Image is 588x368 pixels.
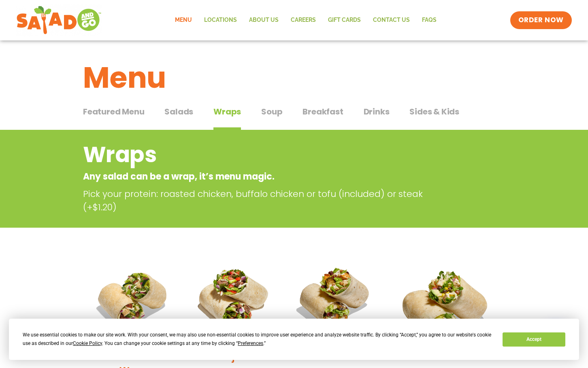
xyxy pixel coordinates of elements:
a: GIFT CARDS [322,11,367,30]
a: Careers [285,11,322,30]
span: Drinks [364,106,390,118]
img: Product photo for BBQ Ranch Wrap [391,255,499,363]
span: Wraps [213,106,241,118]
p: Pick your protein: roasted chicken, buffalo chicken or tofu (included) or steak (+$1.20) [83,187,443,214]
p: Any salad can be a wrap, it’s menu magic. [83,170,440,183]
span: Sides & Kids [409,106,459,118]
span: ORDER NOW [518,15,564,25]
a: ORDER NOW [510,11,572,29]
h2: Wraps [83,138,440,171]
h1: Menu [83,56,505,99]
button: Accept [503,332,565,347]
span: Soup [261,106,282,118]
div: Cookie Consent Prompt [9,319,579,360]
span: Featured Menu [83,106,144,118]
img: Product photo for Roasted Autumn Wrap [290,255,379,343]
a: Contact Us [367,11,416,30]
img: Product photo for Tuscan Summer Wrap [89,255,177,343]
span: Salads [164,106,193,118]
div: We use essential cookies to make our site work. With your consent, we may also use non-essential ... [23,331,493,348]
img: Product photo for Fajita Wrap [190,255,278,343]
span: Preferences [238,341,263,346]
span: Breakfast [303,106,343,118]
a: About Us [243,11,285,30]
nav: Menu [169,11,443,30]
a: FAQs [416,11,443,30]
a: Locations [198,11,243,30]
img: new-SAG-logo-768×292 [16,4,102,36]
span: Cookie Policy [73,341,102,346]
a: Menu [169,11,198,30]
div: Tabbed content [83,103,505,130]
